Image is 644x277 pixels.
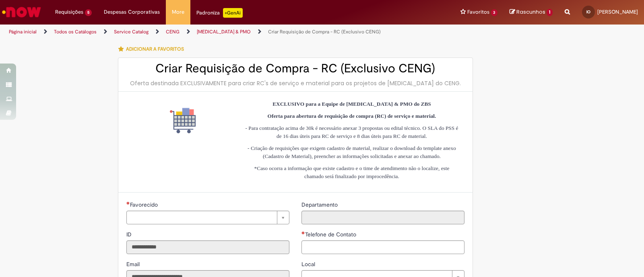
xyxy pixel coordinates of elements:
span: 1 [547,9,553,16]
a: Todos os Catálogos [54,29,97,35]
a: Criar Requisição de Compra - RC (Exclusivo CENG) [268,29,381,35]
img: Criar Requisição de Compra - RC (Exclusivo CENG) [170,108,196,133]
a: Página inicial [9,29,37,35]
label: Somente leitura - Departamento [301,201,339,209]
strong: para a Equipe de [MEDICAL_DATA] & PMO do ZBS [306,101,431,107]
span: - Para contratação acima de 30k é necessário anexar 3 propostas ou edital técnico. O SLA do PSS é... [246,125,458,139]
a: Rascunhos [510,8,553,16]
label: Somente leitura - ID [126,230,133,238]
input: ID [126,240,289,254]
span: Necessários [126,201,130,205]
div: Oferta destinada EXCLUSIVAMENTE para criar RC's de serviço e material para os projetos de [MEDICA... [126,79,464,87]
span: - Criação de requisições que exigem cadastro de material, realizar o download do template anexo (... [248,145,456,159]
span: More [172,8,184,16]
span: Adicionar a Favoritos [126,46,184,52]
button: Adicionar a Favoritos [118,41,188,57]
span: Requisições [55,8,83,16]
strong: Oferta para abertura de requisição de compra (RC) de serviço e material. [268,113,436,119]
span: Local [301,261,317,268]
span: 5 [85,9,92,16]
strong: EXCLUSIVO [272,101,304,107]
div: Padroniza [196,8,243,18]
a: CENG [166,29,180,35]
input: Departamento [301,211,464,224]
span: IO [586,9,590,14]
span: Necessários [301,231,305,234]
span: Somente leitura - Departamento [301,201,339,208]
a: Service Catalog [114,29,149,35]
span: *Caso ocorra a informação que existe cadastro e o time de atendimento não o localize, este chamad... [254,165,450,179]
span: [PERSON_NAME] [597,8,638,15]
span: Favoritos [467,8,489,16]
a: Limpar campo Favorecido [126,211,289,224]
label: Somente leitura - Email [126,260,141,268]
span: Necessários - Favorecido [130,201,159,208]
span: Somente leitura - ID [126,231,133,238]
span: Somente leitura - Email [126,261,141,268]
span: Rascunhos [516,8,545,16]
p: +GenAi [223,8,243,18]
span: Despesas Corporativas [104,8,160,16]
h2: Criar Requisição de Compra - RC (Exclusivo CENG) [126,62,464,75]
img: ServiceNow [1,4,42,20]
span: Telefone de Contato [305,231,358,238]
input: Telefone de Contato [301,240,464,254]
a: [MEDICAL_DATA] & PMO [197,29,251,35]
ul: Trilhas de página [6,25,423,39]
span: 3 [491,9,498,16]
